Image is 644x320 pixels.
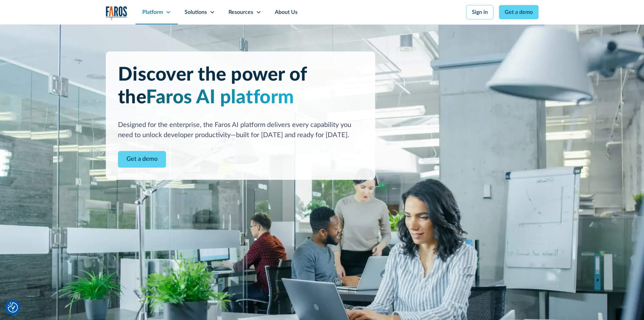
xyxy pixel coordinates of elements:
[106,6,127,20] img: Logo of the analytics and reporting company Faros.
[118,64,363,109] h1: Discover the power of the
[8,302,18,313] img: Revisit consent button
[106,6,127,20] a: home
[185,8,207,16] div: Solutions
[229,8,253,16] div: Resources
[142,8,163,16] div: Platform
[118,120,363,140] div: Designed for the enterprise, the Faros AI platform delivers every capability you need to unlock d...
[8,302,18,313] button: Cookie Settings
[146,88,294,107] span: Faros AI platform
[499,5,539,19] a: Get a demo
[466,5,494,19] a: Sign in
[118,151,166,168] a: Contact Modal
